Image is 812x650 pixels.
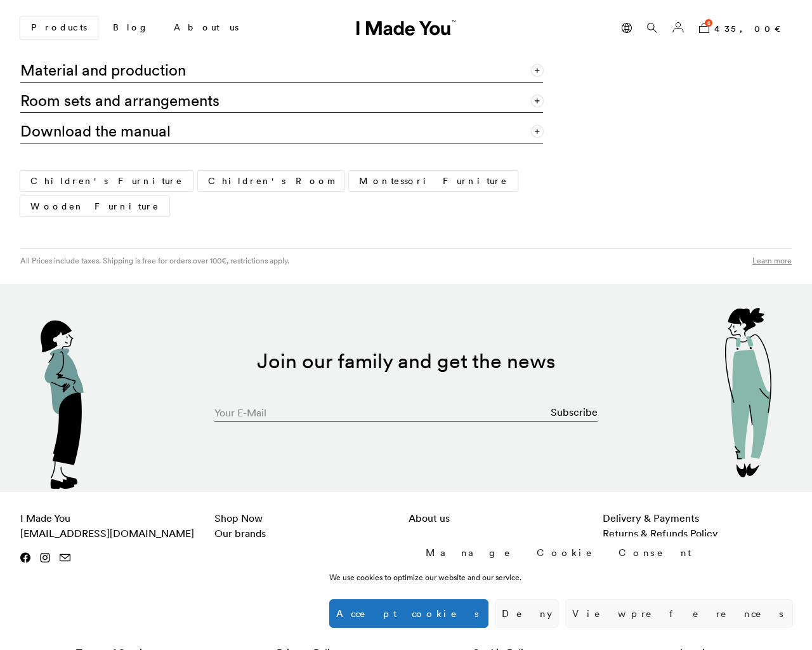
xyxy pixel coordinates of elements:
a: Blog [103,17,159,39]
a: Our brands [214,527,266,540]
a: 6 435,00€ [694,16,792,40]
div: Manage Cookie Consent [426,546,697,559]
h2: Join our family and get the news [67,349,745,373]
a: Wooden Furniture [20,196,169,216]
button: Deny [495,599,559,628]
a: Learn more [752,255,792,266]
span: € [775,23,792,34]
bdi: 435,00 [714,23,792,34]
button: Accept cookies [329,599,488,628]
a: Products [20,17,98,39]
a: About us [409,512,450,524]
p: All Prices include taxes. Shipping is free for orders over 100€, restrictions apply. [20,255,289,266]
a: Delivery & Payments [603,512,699,524]
a: Returns & Refunds Policy [603,527,718,540]
a: Children's Furniture [20,171,193,191]
button: Subscribe [551,399,598,425]
p: I Made You [20,511,209,540]
a: Room sets and arrangements [20,83,543,113]
button: View preferences [565,599,793,628]
a: Material and production [20,52,543,83]
div: We use cookies to optimize our website and our service. [329,572,605,583]
a: About us [164,17,249,39]
a: [EMAIL_ADDRESS][DOMAIN_NAME] [20,527,194,540]
a: Shop Now [214,512,263,524]
a: Children's Room [198,171,344,191]
a: Montessori Furniture [349,171,518,191]
span: 6 [705,19,712,27]
a: Download the manual [20,113,543,143]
